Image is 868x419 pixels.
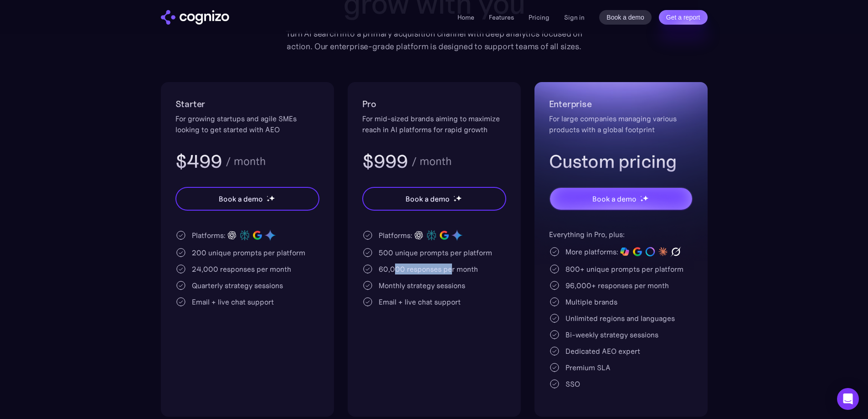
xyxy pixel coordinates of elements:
[549,113,693,135] div: For large companies managing various products with a global footprint
[192,280,283,291] div: Quarterly strategy sessions
[529,13,550,21] a: Pricing
[640,199,643,202] img: star
[565,264,683,274] div: 800+ unique prompts per platform
[565,313,675,324] div: Unlimited regions and languages
[453,199,457,202] img: star
[565,329,658,340] div: Bi-weekly strategy sessions
[175,150,222,173] h3: $499
[267,199,270,202] img: star
[267,196,268,197] img: star
[379,280,465,291] div: Monthly strategy sessions
[379,247,492,258] div: 500 unique prompts per platform
[192,264,291,274] div: 24,000 responses per month
[406,193,449,204] div: Book a demo
[362,97,506,111] h2: Pro
[269,195,275,201] img: star
[175,97,319,111] h2: Starter
[565,378,580,389] div: SSO
[549,97,693,111] h2: Enterprise
[362,150,408,173] h3: $999
[640,196,642,197] img: star
[642,195,648,201] img: star
[175,187,319,211] a: Book a demostarstarstar
[219,193,262,204] div: Book a demo
[379,264,478,274] div: 60,000 responses per month
[565,296,617,307] div: Multiple brands
[565,280,669,291] div: 96,000+ responses per month
[226,156,266,167] div: / month
[362,113,506,135] div: For mid-sized brands aiming to maximize reach in AI platforms for rapid growth
[549,229,693,240] div: Everything in Pro, plus:
[549,150,693,173] h3: Custom pricing
[161,10,229,25] a: home
[161,10,229,25] img: cognizo logo
[659,10,708,25] a: Get a report
[565,346,640,357] div: Dedicated AEO expert
[549,187,693,211] a: Book a demostarstarstar
[837,388,859,410] div: Open Intercom Messenger
[379,296,461,307] div: Email + live chat support
[456,195,462,201] img: star
[489,13,514,21] a: Features
[565,362,611,373] div: Premium SLA
[565,246,618,257] div: More platforms:
[192,296,274,307] div: Email + live chat support
[175,113,319,135] div: For growing startups and agile SMEs looking to get started with AEO
[564,12,585,23] a: Sign in
[379,230,412,241] div: Platforms:
[457,13,474,21] a: Home
[599,10,652,25] a: Book a demo
[279,27,589,53] div: Turn AI search into a primary acquisition channel with deep analytics focused on action. Our ente...
[362,187,506,211] a: Book a demostarstarstar
[192,230,226,241] div: Platforms:
[192,247,305,258] div: 200 unique prompts per platform
[592,193,636,204] div: Book a demo
[453,196,455,197] img: star
[411,156,452,167] div: / month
